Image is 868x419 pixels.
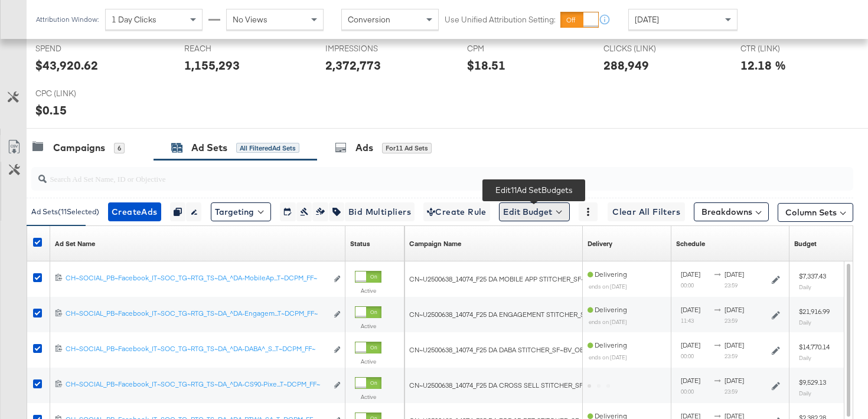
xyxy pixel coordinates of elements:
div: $43,920.62 [35,57,98,74]
div: for 11 Ad Sets [382,143,432,153]
span: [DATE] [681,305,700,314]
a: Shows when your Ad Set is scheduled to deliver. [676,239,705,248]
div: All Filtered Ad Sets [236,143,299,153]
a: CH~SOCIAL_PB~Facebook_IT~SOC_TG~RTG_TS~DA_^DA-Engagem...T~DCPM_FF~ [66,309,327,321]
div: $9,529.13 [799,378,826,387]
span: CN~U2500638_14074_F25 DA DABA STITCHER_SF~BV_OB~SALES_PK~ECOMM_FS~Stitcher-CatalogTags_PR_CP~_MK~... [409,345,807,354]
span: No Views [233,14,267,25]
span: Clear All Filters [612,205,680,220]
span: Create Ads [112,205,158,220]
a: CH~SOCIAL_PB~Facebook_IT~SOC_TG~RTG_TS~DA_^DA-CS90-Pixe...T~DCPM_FF~ [66,379,327,392]
label: Active [355,322,381,330]
button: Column Sets [778,203,853,222]
span: CLICKS (LINK) [603,43,692,54]
sub: 00:00 [681,281,694,289]
input: Search Ad Set Name, ID or Objective [47,162,780,185]
a: CH~SOCIAL_PB~Facebook_IT~SOC_TG~RTG_TS~DA_^DA-DABA^_S...T~DCPM_FF~ [66,344,327,356]
sub: 23:59 [725,388,738,395]
span: Create Rule [427,205,487,220]
div: $0.15 [35,102,67,119]
span: IMPRESSIONS [325,43,414,54]
span: Delivering [588,270,627,279]
span: [DATE] [725,341,744,349]
span: [DATE] [725,270,744,279]
div: $18.51 [467,57,505,74]
span: Conversion [348,14,390,25]
a: Reflects the ability of your Ad Set to achieve delivery based on ad states, schedule and budget. [588,239,612,248]
sub: 23:59 [725,352,738,359]
div: Attribution Window: [35,15,99,24]
span: Delivering [588,341,627,349]
sub: ends on [DATE] [589,318,627,325]
div: Ads [355,141,373,155]
label: Active [355,358,381,365]
button: Targeting [211,202,271,221]
sub: ends on [DATE] [589,283,627,290]
div: 6 [114,143,125,153]
span: [DATE] [725,376,744,385]
sub: Daily [799,354,811,361]
span: CN~U2500638_14074_F25 DA MOBILE APP STITCHER_SF~BV_OB~SALES_PK~ECOMM_FS~Stitcher-CatalogTags_PR_C... [409,274,828,283]
sub: 23:59 [725,317,738,324]
div: 12.18 % [740,57,786,74]
button: Breakdowns [694,202,769,221]
span: [DATE] [635,14,659,25]
a: CH~SOCIAL_PB~Facebook_IT~SOC_TG~RTG_TS~DA_^DA-MobileAp...T~DCPM_FF~ [66,273,327,286]
a: Your Ad Set name. [55,239,95,248]
div: CH~SOCIAL_PB~Facebook_IT~SOC_TG~RTG_TS~DA_^DA-Engagem...T~DCPM_FF~ [66,309,327,318]
div: Campaign Name [409,239,461,248]
div: Campaigns [53,141,105,155]
button: Clear All Filters [608,202,685,221]
a: Your campaign name. [409,239,461,248]
button: CreateAds [108,202,161,221]
span: SPEND [35,43,124,54]
button: Create Rule [423,202,490,221]
div: CH~SOCIAL_PB~Facebook_IT~SOC_TG~RTG_TS~DA_^DA-CS90-Pixe...T~DCPM_FF~ [66,379,327,389]
a: Shows the current budget of Ad Set. [794,239,817,248]
div: Delivery [588,239,612,248]
span: CN~U2500638_14074_F25 DA ENGAGEMENT STITCHER_SF~BV_OB~SALES_PK~ECOMM_FS~Stitcher-CatalogTags_PR_C... [409,310,836,319]
label: Active [355,287,381,294]
div: Ad Set Name [55,239,95,248]
span: CN~U2500638_14074_F25 DA CROSS SELL STITCHER_SF~BV_OB~SALES_PK~ECOMM_FS~Stitcher-CatalogTags_PR_C... [409,381,830,389]
sub: 00:00 [681,388,694,395]
span: REACH [184,43,273,54]
sub: Daily [799,283,811,290]
div: Status [350,239,370,248]
span: CPC (LINK) [35,88,124,99]
div: Schedule [676,239,705,248]
span: [DATE] [725,305,744,314]
sub: Daily [799,389,811,397]
span: 1 Day Clicks [112,14,156,25]
button: Edit Budget [499,202,570,221]
div: 288,949 [603,57,649,74]
div: Ad Sets ( 11 Selected) [31,207,99,217]
button: Bid Multipliers [344,202,415,221]
div: CH~SOCIAL_PB~Facebook_IT~SOC_TG~RTG_TS~DA_^DA-DABA^_S...T~DCPM_FF~ [66,344,327,353]
span: Bid Multipliers [348,205,411,220]
label: Active [355,393,381,401]
div: CH~SOCIAL_PB~Facebook_IT~SOC_TG~RTG_TS~DA_^DA-MobileAp...T~DCPM_FF~ [66,273,327,283]
sub: 11:43 [681,317,694,324]
span: [DATE] [681,270,700,279]
div: 2,372,773 [325,57,381,74]
div: $7,337.43 [799,271,826,281]
sub: 23:59 [725,281,738,289]
span: CTR (LINK) [740,43,829,54]
sub: 00:00 [681,352,694,359]
div: 1,155,293 [184,57,240,74]
div: Budget [794,239,817,248]
span: [DATE] [681,341,700,349]
a: Shows the current state of your Ad Set. [350,239,370,248]
div: $21,916.99 [799,307,830,316]
sub: ends on [DATE] [589,353,627,361]
sub: Daily [799,319,811,326]
div: $14,770.14 [799,342,830,352]
span: [DATE] [681,376,700,385]
label: Use Unified Attribution Setting: [445,14,556,25]
span: CPM [467,43,556,54]
span: Delivering [588,305,627,314]
div: Ad Sets [191,141,227,155]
